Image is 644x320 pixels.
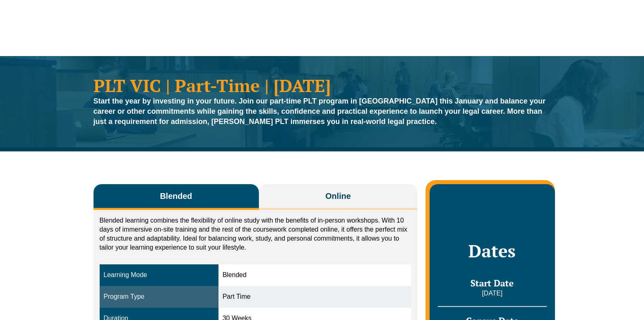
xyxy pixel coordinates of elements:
span: Online [325,190,351,202]
span: Blended [160,190,192,202]
p: [DATE] [438,289,546,298]
p: Blended learning combines the flexibility of online study with the benefits of in-person workshop... [100,216,412,252]
div: Blended [223,270,407,280]
h2: Dates [438,241,546,261]
h1: PLT VIC | Part-Time | [DATE] [94,77,551,94]
div: Program Type [104,292,214,302]
strong: Start the year by investing in your future. Join our part-time PLT program in [GEOGRAPHIC_DATA] t... [94,97,546,126]
span: Start Date [470,277,514,289]
div: Part Time [223,292,407,302]
div: Learning Mode [104,270,214,280]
